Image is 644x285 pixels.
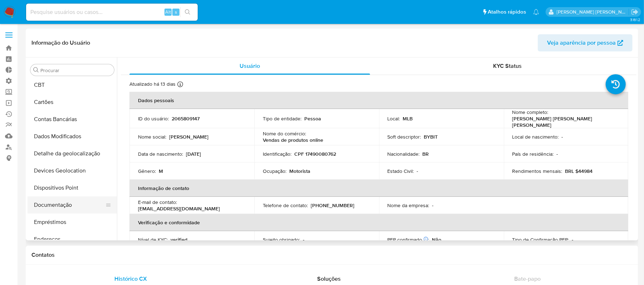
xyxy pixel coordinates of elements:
p: Gênero : [138,168,156,174]
span: Soluções [317,275,341,283]
p: 2065809147 [172,115,200,122]
p: Vendas de produtos online [263,137,323,143]
button: Endereços [28,231,117,248]
p: Motorista [289,168,310,174]
p: - [557,151,558,157]
input: Pesquise usuários ou casos... [26,7,198,17]
p: - [562,134,563,140]
button: CBT [28,76,117,94]
th: Informação de contato [129,180,628,197]
p: E-mail de contato : [138,199,177,205]
p: BYBIT [424,134,438,140]
button: Dispositivos Point [28,179,117,196]
p: - [303,236,304,243]
p: Data de nascimento : [138,151,183,157]
p: Ocupação : [263,168,286,174]
p: Nacionalidade : [388,151,420,157]
p: Não [432,236,442,243]
button: Cartões [28,94,117,111]
span: Alt [165,9,171,15]
p: Nível de KYC : [138,236,168,243]
button: Devices Geolocation [28,162,117,179]
p: [EMAIL_ADDRESS][DOMAIN_NAME] [138,205,220,212]
span: KYC Status [493,62,522,70]
button: search-icon [180,7,195,17]
h1: Informação do Usuário [31,39,90,46]
p: Local de nascimento : [512,134,559,140]
p: BR [423,151,429,157]
p: Pessoa [304,115,321,122]
p: [PERSON_NAME] [PERSON_NAME] [PERSON_NAME] [512,115,617,128]
button: Veja aparência por pessoa [538,34,633,51]
th: Verificação e conformidade [129,214,628,231]
p: CPF 17490080762 [294,151,336,157]
p: - [417,168,418,174]
p: verified [171,236,187,243]
p: Rendimentos mensais : [512,168,562,174]
p: - [432,202,434,209]
p: Nome completo : [512,109,549,115]
p: Nome da empresa : [388,202,429,209]
p: MLB [403,115,413,122]
p: M [159,168,163,174]
span: s [175,9,177,15]
p: BRL $44984 [565,168,593,174]
h1: Contatos [31,251,633,259]
p: ID do usuário : [138,115,169,122]
p: Identificação : [263,151,291,157]
span: Histórico CX [114,275,147,283]
a: Sair [631,8,639,16]
p: Local : [388,115,400,122]
p: Estado Civil : [388,168,414,174]
p: [PERSON_NAME] [169,134,208,140]
p: Soft descriptor : [388,134,421,140]
input: Procurar [40,67,111,74]
button: Documentação [28,196,111,214]
p: PEP confirmado : [388,236,429,243]
span: Usuário [240,62,260,70]
p: Tipo de Confirmação PEP : [512,236,569,243]
p: Atualizado há 13 dias [129,81,176,87]
p: [PHONE_NUMBER] [311,202,354,209]
p: País de residência : [512,151,554,157]
p: - [572,236,574,243]
p: Nome do comércio : [263,130,306,137]
p: Nome social : [138,134,166,140]
button: Dados Modificados [28,128,117,145]
a: Notificações [533,9,539,15]
span: Veja aparência por pessoa [547,34,616,51]
button: Procurar [33,67,39,73]
button: Detalhe da geolocalização [28,145,117,162]
th: Dados pessoais [129,92,628,109]
p: Tipo de entidade : [263,115,301,122]
button: Empréstimos [28,214,117,231]
span: Bate-papo [514,275,541,283]
span: Atalhos rápidos [488,8,526,16]
p: Telefone de contato : [263,202,308,209]
p: sergina.neta@mercadolivre.com [557,9,629,15]
button: Contas Bancárias [28,111,117,128]
p: [DATE] [186,151,201,157]
p: Sujeito obrigado : [263,236,300,243]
